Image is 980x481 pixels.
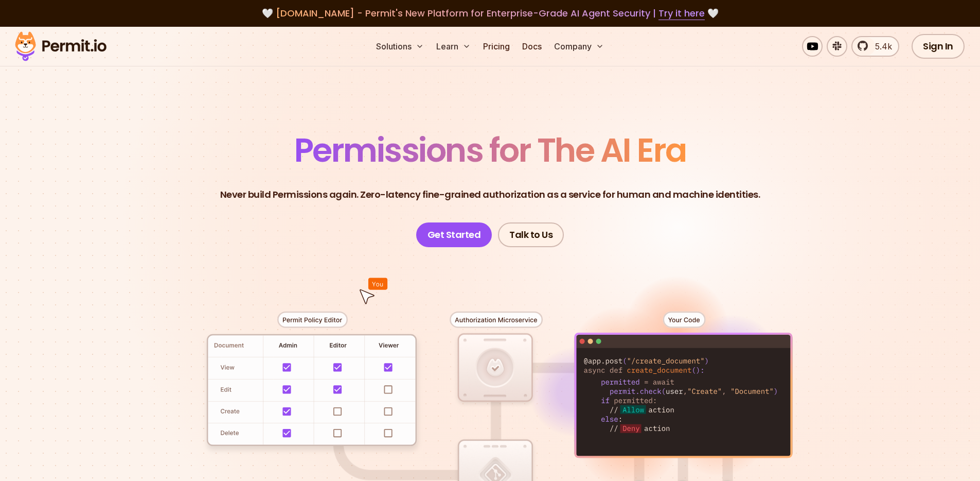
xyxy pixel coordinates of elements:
a: Pricing [479,36,514,57]
p: Never build Permissions again. Zero-latency fine-grained authorization as a service for human and... [220,187,760,202]
div: 🤍 🤍 [25,6,955,21]
a: Sign In [912,34,965,59]
a: 5.4k [851,36,899,57]
button: Learn [432,36,475,57]
a: Talk to Us [498,222,564,247]
a: Get Started [416,222,492,247]
a: Try it here [658,7,705,20]
span: Permissions for The AI Era [294,127,686,173]
button: Company [550,36,608,57]
img: Permit logo [10,29,111,64]
button: Solutions [372,36,428,57]
a: Docs [518,36,546,57]
span: [DOMAIN_NAME] - Permit's New Platform for Enterprise-Grade AI Agent Security | [276,7,705,20]
span: 5.4k [869,40,892,53]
